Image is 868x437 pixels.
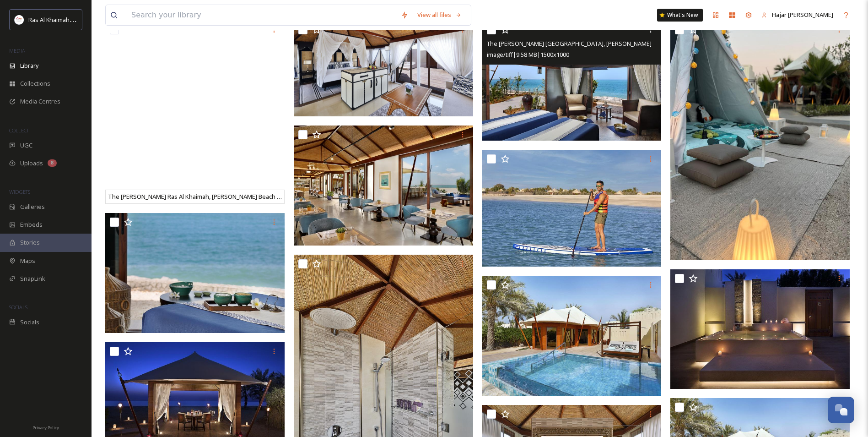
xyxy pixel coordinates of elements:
[20,257,35,265] span: Maps
[294,21,473,116] img: Villa Interior RC Al Hamra Beach Resort.PNG
[48,159,57,167] div: 8
[20,79,50,88] span: Collections
[757,6,838,24] a: Hajar [PERSON_NAME]
[105,213,285,333] img: The Ritz-Carlton Ras Al Khaimah, Al Hamra Beach resort.tif
[413,6,466,24] a: View all files
[487,39,715,48] span: The [PERSON_NAME] [GEOGRAPHIC_DATA], [PERSON_NAME][GEOGRAPHIC_DATA]tif
[20,61,38,70] span: Library
[20,202,45,211] span: Galleries
[9,127,29,134] span: COLLECT
[15,15,24,24] img: Logo_RAKTDA_RGB-01.png
[482,276,662,396] img: The Ritz-Carlton Ras Al Khaimah, Al Hamra Beach resort.jpg
[772,11,833,19] span: Hajar [PERSON_NAME]
[127,5,396,25] input: Search your library
[657,9,703,22] a: What's New
[482,149,662,267] img: The Ritz-Carlton Ras Al Khaimah, Al Hamra Beach resort.jpg
[20,238,40,247] span: Stories
[20,274,45,283] span: SnapLink
[28,15,158,24] span: Ras Al Khaimah Tourism Development Authority
[482,21,662,141] img: The Ritz-Carlton Ras Al Khaimah, Al Hamra Beach resort.tif
[20,318,39,327] span: Socials
[9,47,25,54] span: MEDIA
[9,188,30,195] span: WIDGETS
[108,192,321,201] span: The [PERSON_NAME] Ras Al Khaimah, [PERSON_NAME] Beach - Fact Sheet.pdf
[670,269,850,389] img: The Ritz-Carlton Ras Al Khaimah, Al Hamra Beach resort.jpg
[294,126,473,246] img: The Ritz-Carlton Ras Al Khaimah, Al Hamra Beach resort.tif
[20,220,43,229] span: Embeds
[32,425,59,431] span: Privacy Policy
[670,21,850,260] img: The Ritz-Carlton Ras Al Khaimah, Al Hamra Beach resort.jpg
[487,50,569,59] span: image/tiff | 9.58 MB | 1500 x 1000
[20,159,43,168] span: Uploads
[828,397,854,423] button: Open Chat
[20,141,32,150] span: UGC
[9,304,27,311] span: SOCIALS
[20,97,60,106] span: Media Centres
[32,421,59,432] a: Privacy Policy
